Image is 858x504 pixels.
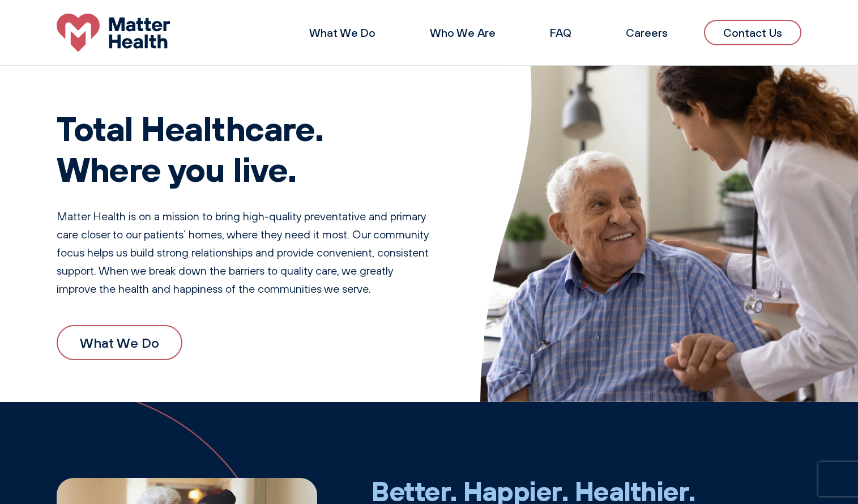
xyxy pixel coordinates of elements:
a: Contact Us [704,20,801,45]
a: What We Do [309,25,375,40]
p: Matter Health is on a mission to bring high-quality preventative and primary care closer to our p... [57,207,435,298]
a: FAQ [550,25,571,40]
h1: Total Healthcare. Where you live. [57,108,435,189]
a: What We Do [57,325,182,360]
a: Careers [626,25,668,40]
a: Who We Are [430,25,496,40]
